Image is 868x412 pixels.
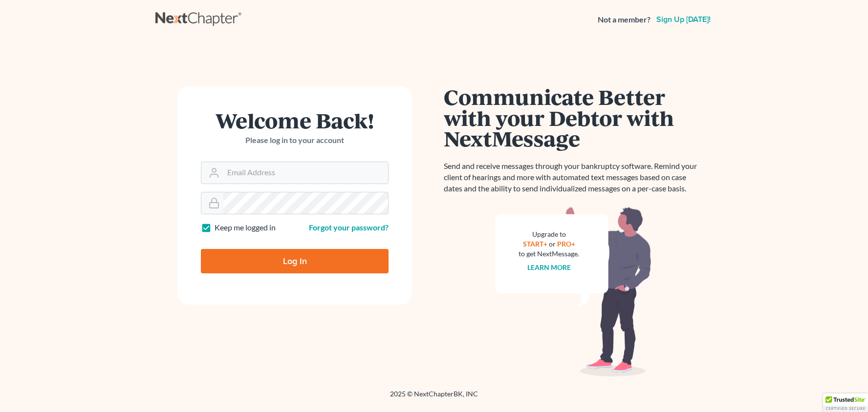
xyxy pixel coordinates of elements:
[444,161,703,194] p: Send and receive messages through your bankruptcy software. Remind your client of hearings and mo...
[549,240,556,248] span: or
[519,229,579,239] div: Upgrade to
[557,240,575,248] a: PRO+
[215,222,276,233] label: Keep me logged in
[223,162,388,184] input: Email Address
[823,393,868,412] div: TrustedSite Certified
[523,240,547,248] a: START+
[309,223,389,232] a: Forgot your password?
[598,14,651,25] strong: Not a member?
[155,389,713,407] div: 2025 © NextChapterBK, INC
[201,249,389,273] input: Log In
[495,206,651,377] img: nextmessage_bg-59042aed3d76b12b5cd301f8e5b87938c9018125f34e5fa2b7a6b67550977c72.svg
[654,16,713,23] a: Sign up [DATE]!
[519,249,579,259] div: to get NextMessage.
[444,86,703,149] h1: Communicate Better with your Debtor with NextMessage
[201,135,389,146] p: Please log in to your account
[201,110,389,131] h1: Welcome Back!
[527,263,571,271] a: Learn more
